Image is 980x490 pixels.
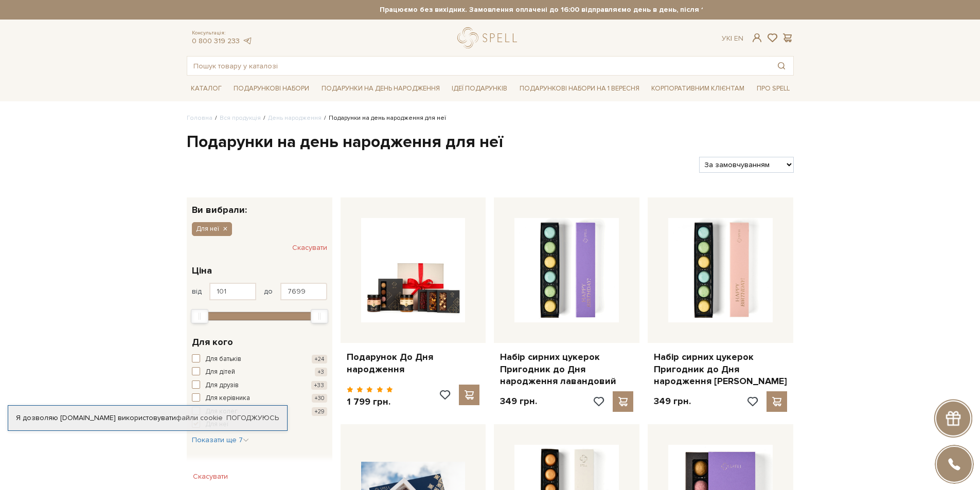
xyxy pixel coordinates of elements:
span: +30 [312,394,327,403]
a: telegram [242,37,253,45]
a: День народження [268,114,322,122]
a: Вся продукція [220,114,261,122]
span: до [264,287,273,296]
a: Подарунок До Дня народження [347,351,480,375]
button: Для дітей +3 [192,367,327,377]
a: Погоджуюсь [226,413,279,423]
span: +29 [312,407,327,416]
a: Набір сирних цукерок Пригодник до Дня народження лавандовий [500,351,633,387]
span: Для дітей [205,367,235,377]
button: Скасувати [187,468,234,485]
span: | [730,34,732,43]
span: Ціна [192,264,212,278]
button: Скасувати [292,240,327,256]
span: Каталог [187,81,226,97]
strong: Працюємо без вихідних. Замовлення оплачені до 16:00 відправляємо день в день, після 16:00 - насту... [278,5,885,14]
span: +24 [312,355,327,364]
span: Для неї [196,224,219,233]
span: +33 [311,381,327,390]
span: Показати ще 7 [192,435,249,444]
button: Показати ще 7 [192,435,249,445]
span: +3 [315,368,327,376]
div: Ви вибрали: [187,197,332,214]
span: Про Spell [753,81,794,97]
button: Пошук товару у каталозі [770,57,793,75]
div: Max [311,309,328,323]
span: Подарункові набори [229,81,313,97]
a: Подарункові набори на 1 Вересня [515,80,644,97]
a: 0 800 319 233 [192,37,240,45]
button: Для батьків +24 [192,354,327,365]
p: 349 грн. [500,395,537,407]
input: Ціна [280,283,327,300]
input: Пошук товару у каталозі [187,57,770,75]
p: 1 799 грн. [347,396,394,408]
span: Для керівника [205,393,250,404]
a: Головна [187,114,212,122]
span: Ідеї подарунків [448,81,511,97]
span: Для друзів [205,380,239,391]
div: Я дозволяю [DOMAIN_NAME] використовувати [8,413,287,423]
button: Для неї [192,222,232,235]
span: від [192,287,202,296]
a: Корпоративним клієнтам [647,80,749,97]
a: Набір сирних цукерок Пригодник до Дня народження [PERSON_NAME] [654,351,787,387]
h1: Подарунки на день народження для неї [187,132,794,153]
span: Для батьків [205,354,241,365]
button: Для керівника +30 [192,393,327,404]
span: Особливості [192,461,249,475]
p: 349 грн. [654,395,691,407]
div: Min [191,309,208,323]
button: Для друзів +33 [192,380,327,391]
li: Подарунки на день народження для неї [322,114,446,123]
span: Для кого [192,335,233,349]
a: En [734,34,743,43]
a: файли cookie [176,413,223,422]
div: Ук [722,34,743,43]
span: Подарунки на День народження [317,81,444,97]
input: Ціна [209,283,256,300]
a: logo [457,27,522,48]
span: Консультація: [192,30,253,37]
